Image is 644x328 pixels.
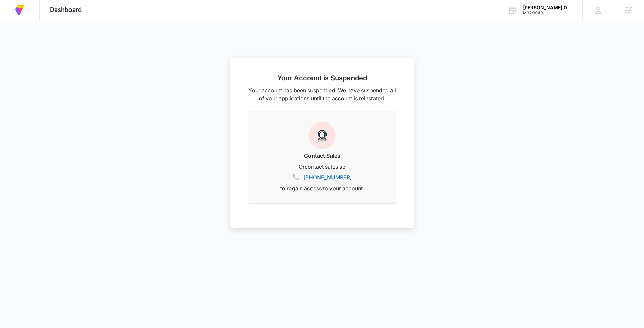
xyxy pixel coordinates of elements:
[248,86,396,102] p: Your account has been suspended. We have suspended all of your applications until the account is ...
[257,162,387,192] p: Or contact sales at: to regain access to your account.
[14,4,26,16] img: Volusion
[303,173,352,181] a: [PHONE_NUMBER]
[257,152,387,160] h3: Contact Sales
[50,6,82,13] span: Dashboard
[248,74,396,82] h2: Your Account is Suspended
[523,5,572,11] div: account name
[523,11,572,15] div: account id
